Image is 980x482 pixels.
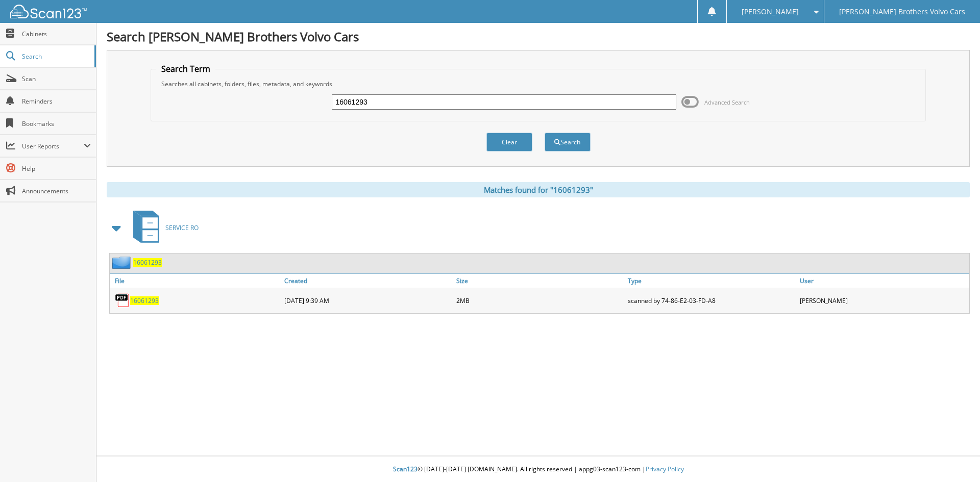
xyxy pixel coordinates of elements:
span: Advanced Search [704,98,750,106]
span: [PERSON_NAME] [742,9,799,15]
a: Created [282,274,454,288]
span: Announcements [22,187,91,195]
span: SERVICE RO [165,223,199,232]
span: User Reports [22,142,84,150]
span: Bookmarks [22,119,91,128]
legend: Search Term [156,63,215,74]
a: Privacy Policy [646,465,684,473]
span: Cabinets [22,30,91,38]
span: [PERSON_NAME] Brothers Volvo Cars [839,9,965,15]
span: Help [22,164,91,173]
span: Scan [22,74,91,83]
button: Clear [486,133,532,151]
div: [DATE] 9:39 AM [282,290,454,311]
a: Size [454,274,626,288]
a: 16061293 [130,296,159,305]
button: Search [545,133,591,151]
span: Search [22,52,89,61]
div: Searches all cabinets, folders, files, metadata, and keywords [156,80,921,88]
div: © [DATE]-[DATE] [DOMAIN_NAME]. All rights reserved | appg03-scan123-com | [96,457,980,482]
iframe: Chat Widget [929,433,980,482]
div: 2MB [454,290,626,311]
img: PDF.png [115,293,130,308]
div: [PERSON_NAME] [797,290,969,311]
a: SERVICE RO [127,208,199,248]
a: Type [625,274,797,288]
span: Reminders [22,97,91,106]
a: File [110,274,282,288]
h1: Search [PERSON_NAME] Brothers Volvo Cars [107,28,970,45]
span: Scan123 [393,465,418,473]
div: scanned by 74-86-E2-03-FD-A8 [625,290,797,311]
img: folder2.png [112,256,133,269]
a: 16061293 [133,258,162,267]
div: Matches found for "16061293" [107,182,970,197]
img: scan123-logo-white.svg [10,5,87,18]
a: User [797,274,969,288]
